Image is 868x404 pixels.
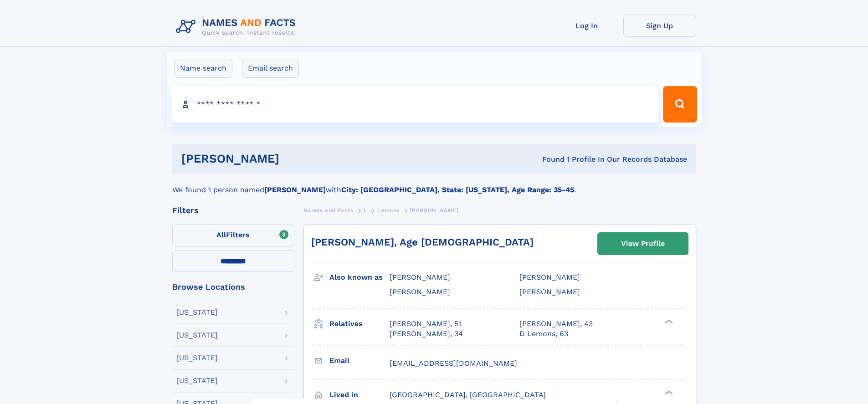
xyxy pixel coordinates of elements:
[623,15,696,37] a: Sign Up
[172,225,294,246] label: Filters
[329,387,390,403] h3: Lived in
[176,309,218,316] div: [US_STATE]
[621,233,665,254] div: View Profile
[176,377,218,384] div: [US_STATE]
[598,233,688,255] a: View Profile
[390,390,546,399] span: [GEOGRAPHIC_DATA], [GEOGRAPHIC_DATA]
[172,206,294,215] div: Filters
[329,353,390,368] h3: Email
[176,354,218,362] div: [US_STATE]
[311,236,534,248] a: [PERSON_NAME], Age [DEMOGRAPHIC_DATA]
[172,15,303,39] img: Logo Names and Facts
[364,205,367,216] a: L
[390,329,463,339] a: [PERSON_NAME], 34
[377,207,400,214] span: Lemons
[663,318,673,324] div: ❯
[242,59,299,78] label: Email search
[410,207,459,214] span: [PERSON_NAME]
[519,319,593,329] a: [PERSON_NAME], 43
[176,332,218,339] div: [US_STATE]
[364,207,367,214] span: L
[329,270,390,285] h3: Also known as
[329,316,390,332] h3: Relatives
[171,86,659,123] input: search input
[341,185,574,194] b: City: [GEOGRAPHIC_DATA], State: [US_STATE], Age Range: 35-45
[411,154,687,164] div: Found 1 Profile In Our Records Database
[377,205,400,216] a: Lemons
[303,205,354,216] a: Names and Facts
[390,287,450,296] span: [PERSON_NAME]
[181,153,411,164] h1: [PERSON_NAME]
[663,389,673,395] div: ❯
[390,273,450,281] span: [PERSON_NAME]
[519,329,568,339] a: D Lemons, 63
[390,319,461,329] a: [PERSON_NAME], 51
[519,287,580,296] span: [PERSON_NAME]
[519,273,580,281] span: [PERSON_NAME]
[663,86,697,123] button: Search Button
[264,185,326,194] b: [PERSON_NAME]
[550,15,623,37] a: Log In
[216,230,226,239] span: All
[390,359,517,368] span: [EMAIL_ADDRESS][DOMAIN_NAME]
[172,174,696,195] div: We found 1 person named with .
[174,59,232,78] label: Name search
[172,283,294,291] div: Browse Locations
